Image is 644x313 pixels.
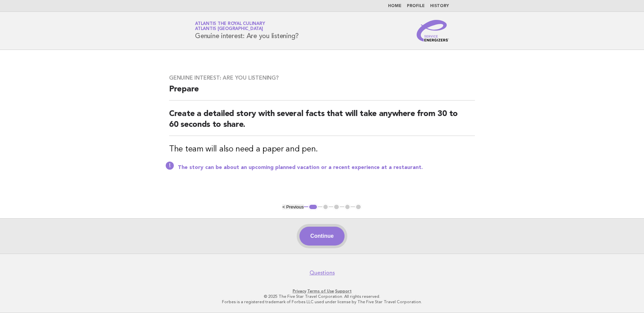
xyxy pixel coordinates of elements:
h1: Genuine interest: Are you listening? [195,22,299,39]
a: Home [388,4,401,8]
span: Atlantis [GEOGRAPHIC_DATA] [195,27,263,31]
a: History [430,4,449,8]
p: · · [116,288,528,294]
a: Terms of Use [307,289,334,293]
a: Privacy [293,289,306,293]
h2: Create a detailed story with several facts that will take anywhere from 30 to 60 seconds to share. [169,109,475,136]
a: Questions [310,269,335,276]
h3: Genuine interest: Are you listening? [169,75,475,81]
button: < Previous [282,204,303,209]
h3: The team will also need a paper and pen. [169,144,475,155]
p: Forbes is a registered trademark of Forbes LLC used under license by The Five Star Travel Corpora... [116,299,528,305]
a: Atlantis the Royal CulinaryAtlantis [GEOGRAPHIC_DATA] [195,22,265,31]
img: Service Energizers [417,20,449,41]
button: 1 [308,204,318,210]
a: Support [335,289,352,293]
p: The story can be about an upcoming planned vacation or a recent experience at a restaurant. [178,164,475,171]
h2: Prepare [169,84,475,101]
button: Continue [299,227,344,246]
p: © 2025 The Five Star Travel Corporation. All rights reserved. [116,294,528,299]
a: Profile [407,4,425,8]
